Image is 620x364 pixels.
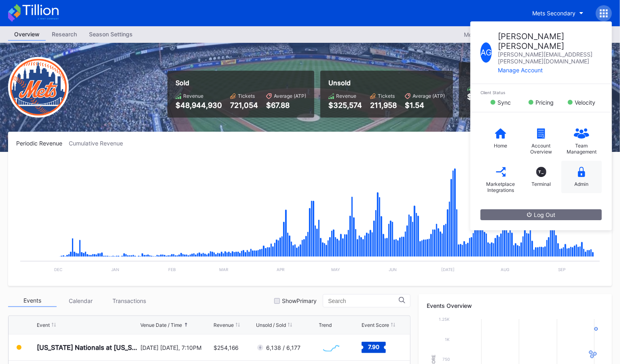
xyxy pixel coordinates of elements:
[214,344,239,351] div: $254,166
[69,140,129,147] div: Cumulative Revenue
[274,93,306,99] div: Average (ATP)
[485,181,517,193] div: Marketplace Integrations
[16,157,604,278] svg: Chart title
[183,93,203,99] div: Revenue
[37,322,50,328] div: Event
[460,29,535,40] button: Mets Secondary 2025
[282,297,317,304] div: Show Primary
[176,79,306,87] div: Sold
[219,267,229,272] text: Mar
[46,28,83,41] a: Research
[168,267,176,272] text: Feb
[498,51,602,65] div: [PERSON_NAME][EMAIL_ADDRESS][PERSON_NAME][DOMAIN_NAME]
[389,267,397,272] text: Jun
[319,337,343,358] svg: Chart title
[480,90,602,95] div: Client Status
[362,322,389,328] div: Event Score
[111,267,119,272] text: Jan
[536,167,546,177] div: T_
[445,337,450,342] text: 1k
[480,42,492,63] div: A G
[405,101,445,109] div: $1.54
[525,143,557,155] div: Account Overview
[575,99,595,106] div: Velocity
[565,143,598,155] div: Team Management
[266,344,300,351] div: 6,138 / 6,177
[328,298,399,304] input: Search
[467,93,496,101] div: $52,937
[378,93,395,99] div: Tickets
[527,211,555,218] div: Log Out
[531,181,551,187] div: Terminal
[498,32,602,51] div: [PERSON_NAME] [PERSON_NAME]
[498,67,602,74] div: Manage Account
[214,322,234,328] div: Revenue
[37,343,138,351] div: [US_STATE] Nationals at [US_STATE] Mets (Pop-Up Home Run Apple Giveaway)
[16,140,69,147] div: Periodic Revenue
[266,101,306,109] div: $67.88
[83,28,139,41] a: Season Settings
[368,343,379,350] text: 7.90
[8,57,69,118] img: New-York-Mets-Transparent.png
[532,10,576,17] div: Mets Secondary
[238,93,255,99] div: Tickets
[8,295,57,307] div: Events
[140,344,212,351] div: [DATE] [DATE], 7:10PM
[176,101,222,109] div: $48,944,930
[575,181,589,187] div: Admin
[328,101,362,109] div: $325,574
[439,317,450,322] text: 1.25k
[494,143,508,149] div: Home
[83,28,139,40] div: Season Settings
[46,28,83,40] div: Research
[336,93,356,99] div: Revenue
[442,357,450,362] text: 750
[319,322,332,328] div: Trend
[328,79,445,87] div: Unsold
[427,302,604,309] div: Events Overview
[480,209,602,220] button: Log Out
[559,267,566,272] text: Sep
[464,31,523,38] div: Mets Secondary 2025
[54,267,62,272] text: Dec
[331,267,340,272] text: May
[501,267,509,272] text: Aug
[413,93,445,99] div: Average (ATP)
[105,295,154,307] div: Transactions
[256,322,286,328] div: Unsold / Sold
[57,295,105,307] div: Calendar
[535,99,554,106] div: Pricing
[370,101,397,109] div: 211,958
[277,267,285,272] text: Apr
[230,101,258,109] div: 721,054
[8,28,46,41] a: Overview
[526,6,590,21] button: Mets Secondary
[441,267,455,272] text: [DATE]
[140,322,182,328] div: Venue Date / Time
[497,99,511,106] div: Sync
